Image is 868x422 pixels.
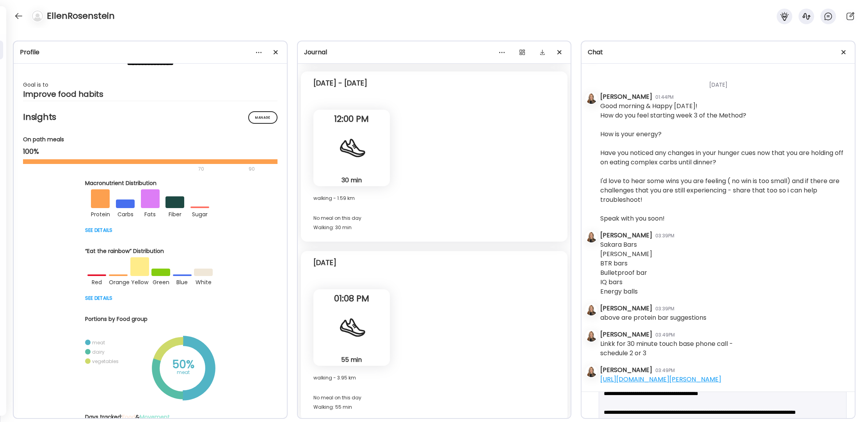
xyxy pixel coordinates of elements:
div: [PERSON_NAME] [600,365,652,375]
h2: Insights [23,111,277,123]
div: fiber [165,208,184,219]
div: Goal is to [23,80,277,89]
div: Linkk for 30 minute touch base phone call - schedule 2 or 3 [600,339,733,358]
span: 12:00 PM [313,116,390,123]
div: [PERSON_NAME] [600,92,652,101]
div: Profile [20,48,281,57]
div: protein [91,208,110,219]
span: 01:08 PM [313,295,390,302]
div: Journal [304,48,565,57]
div: [PERSON_NAME] [600,231,652,240]
img: avatars%2FC7qqOxmwlCb4p938VsoDHlkq1VT2 [586,231,597,242]
div: blue [173,276,192,287]
div: fats [141,208,160,219]
div: Good morning & Happy [DATE]! How do you feel starting week 3 of the Method? How is your energy? H... [600,101,848,223]
img: avatars%2FC7qqOxmwlCb4p938VsoDHlkq1VT2 [586,366,597,377]
div: yellow [130,276,149,287]
div: 03:49PM [655,367,675,374]
div: 03:39PM [655,232,674,239]
div: dairy [92,349,105,355]
div: Improve food habits [23,89,277,99]
div: orange [109,276,128,287]
img: avatars%2FC7qqOxmwlCb4p938VsoDHlkq1VT2 [586,93,597,104]
div: sugar [190,208,209,219]
div: 55 min [317,356,387,364]
div: [PERSON_NAME] [600,304,652,313]
div: vegetables [92,358,119,365]
div: 70 [23,164,246,174]
div: meat [164,368,203,377]
div: 100% [23,147,277,156]
div: 03:39PM [655,305,674,312]
div: [PERSON_NAME] [600,330,652,339]
div: carbs [116,208,135,219]
div: No meal on this day Walking: 30 min [313,214,555,232]
div: meat [92,339,105,346]
div: Portions by Food group [85,315,215,323]
div: above are protein bar suggestions [600,313,706,322]
div: walking - 3.95 km [313,375,390,381]
div: 90 [248,164,256,174]
div: “Eat the rainbow” Distribution [85,247,215,255]
div: 50% [164,360,203,369]
span: Food [122,413,135,421]
img: avatars%2FC7qqOxmwlCb4p938VsoDHlkq1VT2 [586,331,597,342]
div: Sakara Bars [PERSON_NAME] BTR bars Bulletproof bar IQ bars Energy balls [600,240,652,296]
div: Macronutrient Distribution [85,179,215,187]
div: [DATE] - [DATE] [313,78,367,88]
div: green [151,276,170,287]
div: red [87,276,106,287]
span: Movement [140,413,170,421]
div: walking - 1.59 km [313,196,390,201]
div: On path meals [23,135,277,144]
div: Chat [588,48,848,57]
div: [DATE] [600,71,848,92]
div: 30 min [317,176,387,184]
img: bg-avatar-default.svg [32,11,43,21]
a: [URL][DOMAIN_NAME][PERSON_NAME] [600,375,721,384]
h4: EllenRosenstein [47,10,115,22]
div: 03:49PM [655,331,675,338]
div: Manage [248,111,277,124]
div: white [194,276,213,287]
div: Days tracked: & [85,413,215,421]
div: No meal on this day Walking: 55 min [313,393,555,412]
img: avatars%2FC7qqOxmwlCb4p938VsoDHlkq1VT2 [586,304,597,315]
div: 01:44PM [655,94,674,101]
div: [DATE] [313,258,336,267]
